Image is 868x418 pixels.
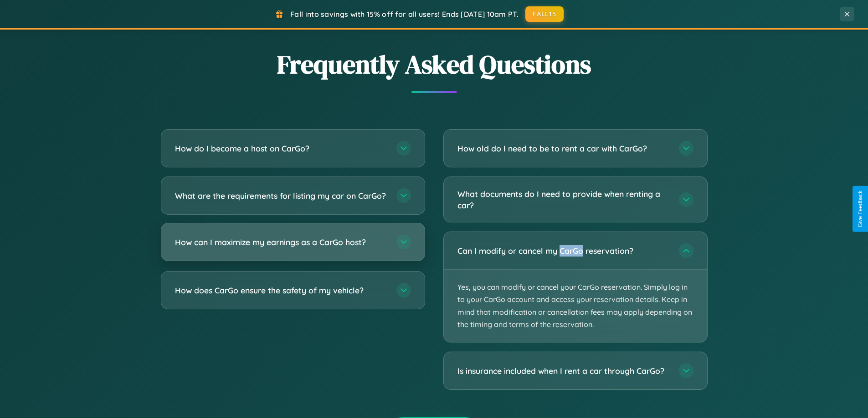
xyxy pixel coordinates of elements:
[444,270,707,342] p: Yes, you can modify or cancel your CarGo reservation. Simply log in to your CarGo account and acc...
[457,365,670,377] h3: Is insurance included when I rent a car through CarGo?
[161,47,708,82] h2: Frequently Asked Questions
[525,6,564,22] button: FALL15
[175,285,387,296] h3: How does CarGo ensure the safety of my vehicle?
[857,191,863,227] div: Give Feedback
[290,10,519,19] span: Fall into savings with 15% off for all users! Ends [DATE] 10am PT.
[175,143,387,154] h3: How do I become a host on CarGo?
[457,188,670,211] h3: What documents do I need to provide when renting a car?
[175,190,387,201] h3: What are the requirements for listing my car on CarGo?
[457,245,670,257] h3: Can I modify or cancel my CarGo reservation?
[175,237,387,248] h3: How can I maximize my earnings as a CarGo host?
[457,143,670,154] h3: How old do I need to be to rent a car with CarGo?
